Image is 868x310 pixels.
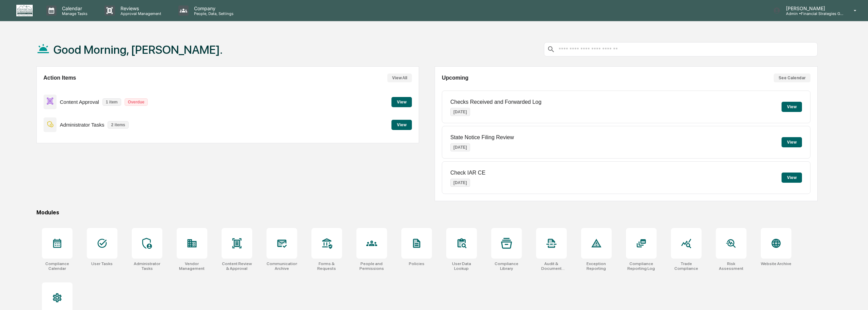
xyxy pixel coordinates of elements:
[774,74,810,82] button: See Calendar
[626,261,657,271] div: Compliance Reporting Log
[450,170,485,176] p: Check IAR CE
[115,11,165,16] p: Approval Management
[442,75,468,81] h2: Upcoming
[387,74,412,82] button: View All
[781,11,844,16] p: Admin • Financial Strategies Group (FSG)
[177,261,207,271] div: Vendor Management
[761,261,791,266] div: Website Archive
[125,98,148,106] p: Overdue
[311,261,342,271] div: Forms & Requests
[536,261,567,271] div: Audit & Document Logs
[36,209,818,216] div: Modules
[782,137,802,147] button: View
[409,261,424,266] div: Policies
[42,261,73,271] div: Compliance Calendar
[44,75,76,81] h2: Action Items
[267,261,297,271] div: Communications Archive
[60,99,99,105] p: Content Approval
[671,261,702,271] div: Trade Compliance
[115,5,165,11] p: Reviews
[782,102,802,112] button: View
[446,261,477,271] div: User Data Lookup
[189,5,237,11] p: Company
[391,120,412,130] button: View
[716,261,746,271] div: Risk Assessment
[781,5,844,11] p: [PERSON_NAME]
[491,261,522,271] div: Compliance Library
[57,11,91,16] p: Manage Tasks
[356,261,387,271] div: People and Permissions
[391,98,412,105] a: View
[581,261,612,271] div: Exception Reporting
[189,11,237,16] p: People, Data, Settings
[91,261,113,266] div: User Tasks
[450,108,470,116] p: [DATE]
[450,179,470,187] p: [DATE]
[391,97,412,107] button: View
[391,121,412,128] a: View
[450,99,542,105] p: Checks Received and Forwarded Log
[57,5,91,11] p: Calendar
[53,43,223,56] h1: Good Morning, [PERSON_NAME].
[450,143,470,151] p: [DATE]
[16,5,33,16] img: logo
[108,121,128,129] p: 2 items
[222,261,252,271] div: Content Review & Approval
[450,134,514,141] p: State Notice Filing Review
[132,261,162,271] div: Administrator Tasks
[102,98,121,106] p: 1 item
[782,173,802,183] button: View
[60,122,105,128] p: Administrator Tasks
